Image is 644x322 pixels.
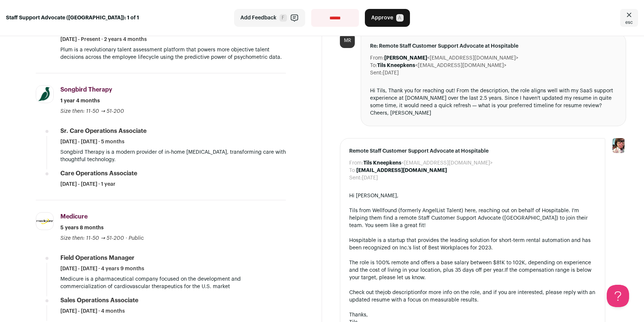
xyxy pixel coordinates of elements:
span: Songbird Therapy [60,87,112,93]
p: Plum is a revolutionary talent assessment platform that powers more objective talent decisions ac... [60,46,286,61]
dd: [DATE] [362,174,378,182]
span: [DATE] - [DATE] · 5 months [60,138,124,146]
p: Medicure is a pharmaceutical company focused on the development and commercialization of cardiova... [60,275,286,290]
span: Size then: 11-50 → 51-200 [60,109,124,114]
button: Approve A [365,9,410,27]
dt: From: [370,54,384,62]
dd: <[EMAIL_ADDRESS][DOMAIN_NAME]> [384,54,518,62]
span: A [396,14,404,22]
div: Sr. Care Operations Associate [60,127,146,135]
span: [DATE] - Present · 2 years 4 months [60,36,147,43]
dt: To: [349,167,356,174]
div: Thanks, [349,311,596,319]
span: [DATE] - [DATE] · 4 years 9 months [60,265,144,272]
div: Sales Operations Associate [60,296,138,305]
dt: Sent: [349,174,362,182]
span: Size then: 11-50 → 51-200 [60,236,124,241]
span: Remote Staff Customer Support Advocate at Hospitable [349,147,596,155]
div: Care Operations Associate [60,169,137,178]
span: 5 years 8 months [60,224,104,232]
div: Hi Tils, Thank you for reaching out! From the description, the role aligns well with my SaaS supp... [370,87,617,117]
div: Tils from Wellfound (formerly AngelList Talent) here, reaching out on behalf of Hospitable. I'm h... [349,207,596,229]
span: Medicure [60,214,88,220]
dt: Sent: [370,69,383,77]
div: MR [340,33,355,48]
img: 14759586-medium_jpg [611,138,626,153]
div: The role is 100% remote and offers a base salary between $81K to 102K, depending on experience an... [349,259,596,281]
span: Add Feedback [240,14,277,22]
span: Public [129,236,144,241]
span: F [280,14,287,22]
span: [DATE] - [DATE] · 4 months [60,307,125,315]
b: Tils Kneepkens [377,63,415,68]
span: esc [625,19,633,25]
dt: To: [370,62,377,69]
dd: <[EMAIL_ADDRESS][DOMAIN_NAME]> [377,62,506,69]
dd: [DATE] [383,69,399,77]
a: Close [620,9,638,27]
b: Tils Kneepkens [363,160,401,166]
button: Add Feedback F [234,9,305,27]
b: [EMAIL_ADDRESS][DOMAIN_NAME] [356,168,447,173]
dd: <[EMAIL_ADDRESS][DOMAIN_NAME]> [363,159,493,167]
div: Check out the for more info on the role, and if you are interested, please reply with an updated ... [349,289,596,304]
img: 34785db4a08a9c49c3320ef6e9bec13bac186c48f87e67658745d6f83efafdfd [36,86,53,103]
iframe: Help Scout Beacon - Open [607,285,629,307]
span: 1 year 4 months [60,97,100,105]
dt: From: [349,159,363,167]
a: job description [383,290,420,295]
div: Field Operations Manager [60,254,135,262]
b: [PERSON_NAME] [384,55,427,61]
strong: Staff Support Advocate ([GEOGRAPHIC_DATA]): 1 of 1 [6,14,139,22]
p: Songbird Therapy is a modern provider of in-home [MEDICAL_DATA], transforming care with thoughtfu... [60,149,286,163]
span: · [126,235,127,242]
div: Hospitable is a startup that provides the leading solution for short-term rental automation and h... [349,237,596,252]
span: Approve [371,14,393,22]
span: Re: Remote Staff Customer Support Advocate at Hospitable [370,42,617,50]
div: Hi [PERSON_NAME], [349,192,596,200]
span: [DATE] - [DATE] · 1 year [60,181,116,188]
img: 54739462814dc53bcc0fa83704140497174a974f9c6e7b10449ae311a85cfbae.png [36,219,53,224]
